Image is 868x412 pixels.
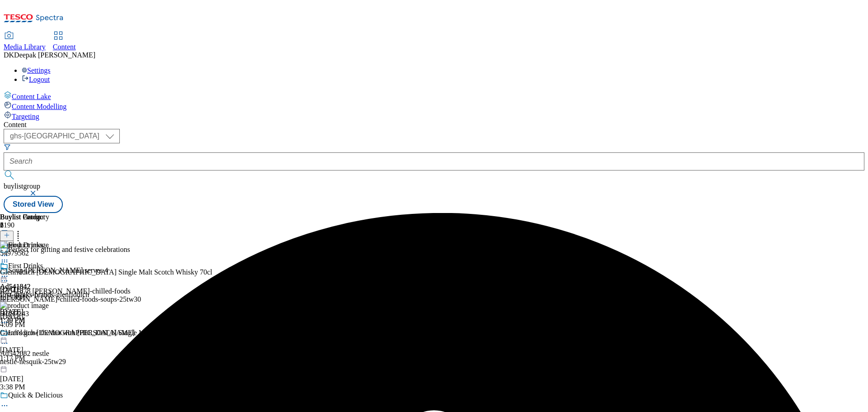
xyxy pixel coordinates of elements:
[4,101,864,111] a: Content Modelling
[12,103,66,110] span: Content Modelling
[4,121,864,129] div: Content
[4,43,46,51] span: Media Library
[4,111,864,121] a: Targeting
[53,43,76,51] span: Content
[4,51,14,59] span: DK
[4,32,46,51] a: Media Library
[14,51,95,59] span: Deepak [PERSON_NAME]
[12,93,51,100] span: Content Lake
[4,152,864,170] input: Search
[4,182,40,190] span: buylistgroup
[8,391,63,399] div: Quick & Delicious
[12,113,39,120] span: Targeting
[22,76,50,83] a: Logout
[4,143,11,151] svg: Search Filters
[22,66,51,74] a: Settings
[4,196,63,213] button: Stored View
[53,32,76,51] a: Content
[4,91,864,101] a: Content Lake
